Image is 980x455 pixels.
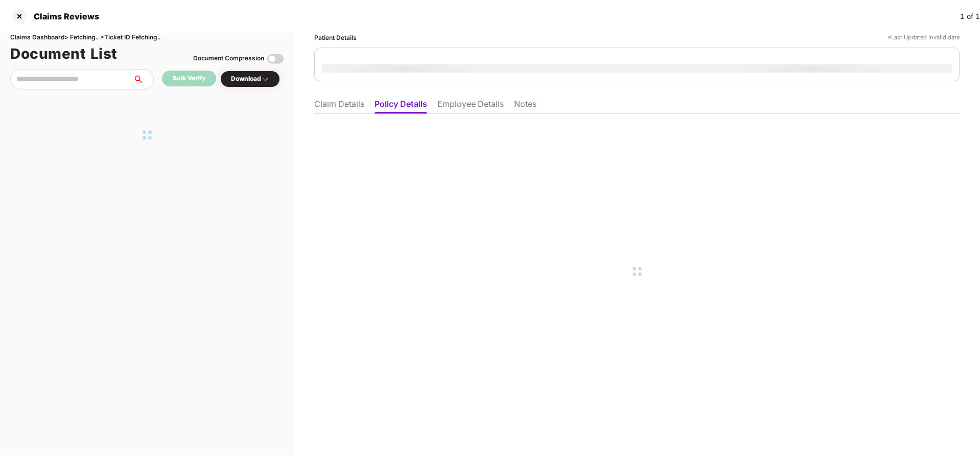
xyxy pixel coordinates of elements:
li: Claim Details [314,99,364,113]
li: Policy Details [375,99,427,113]
li: Notes [514,99,536,113]
div: Claims Reviews [28,11,99,21]
div: Document Compression [193,54,264,63]
div: Claims Dashboard > Fetching.. > Ticket ID Fetching.. [10,33,284,42]
div: Patient Details [314,33,357,42]
div: *Last Updated Invalid date [888,33,960,42]
h1: Document List [10,42,118,65]
img: svg+xml;base64,PHN2ZyBpZD0iRHJvcGRvd24tMzJ4MzIiIHhtbG5zPSJodHRwOi8vd3d3LnczLm9yZy8yMDAwL3N2ZyIgd2... [261,75,269,83]
img: svg+xml;base64,PHN2ZyBpZD0iVG9nZ2xlLTMyeDMyIiB4bWxucz0iaHR0cDovL3d3dy53My5vcmcvMjAwMC9zdmciIHdpZH... [267,51,284,67]
span: search [132,75,153,83]
div: Bulk Verify [173,74,205,83]
div: Download [231,74,269,84]
div: 1 of 1 [960,11,980,22]
button: search [132,69,154,89]
li: Employee Details [437,99,504,113]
